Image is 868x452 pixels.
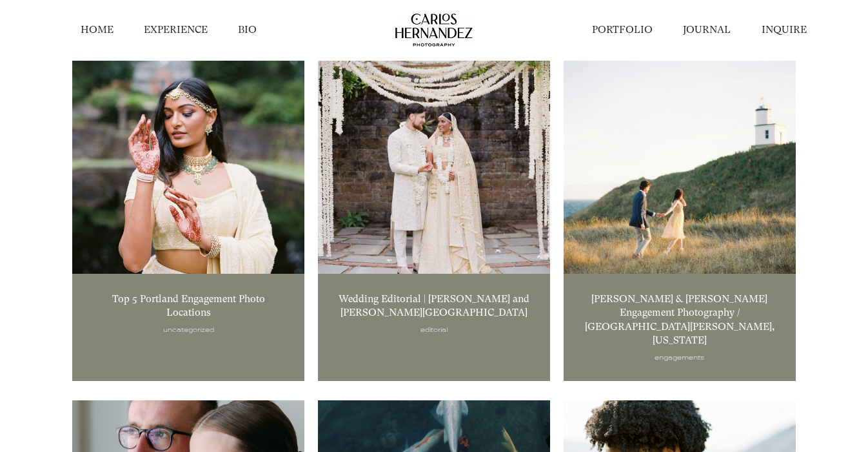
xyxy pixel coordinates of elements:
[90,327,286,335] span: Uncategorized
[592,23,653,37] a: PORTFOLIO
[81,23,113,37] a: HOME
[582,354,777,363] span: Engagements
[336,327,531,335] span: Editorial
[238,23,257,37] a: BIO
[144,23,208,37] a: EXPERIENCE
[762,23,807,37] a: INQUIRE
[311,61,557,381] a: Wedding Editorial | [PERSON_NAME] and [PERSON_NAME][GEOGRAPHIC_DATA] Editorial
[582,293,777,348] h2: [PERSON_NAME] & [PERSON_NAME] Engagement Photography / [GEOGRAPHIC_DATA][PERSON_NAME], [US_STATE]
[683,23,731,37] a: JOURNAL
[66,61,311,381] a: Top 5 Portland Engagement Photo Locations Uncategorized
[557,61,802,381] a: [PERSON_NAME] & [PERSON_NAME] Engagement Photography / [GEOGRAPHIC_DATA][PERSON_NAME], [US_STATE]...
[336,293,531,320] h2: Wedding Editorial | [PERSON_NAME] and [PERSON_NAME][GEOGRAPHIC_DATA]
[90,293,286,320] h2: Top 5 Portland Engagement Photo Locations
